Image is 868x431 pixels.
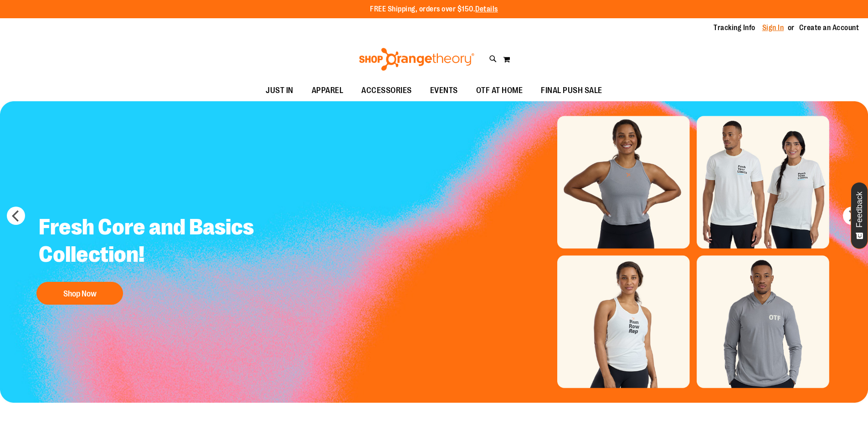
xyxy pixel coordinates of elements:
[762,23,784,33] a: Sign In
[32,207,275,309] a: Fresh Core and Basics Collection! Shop Now
[266,80,293,101] span: JUST IN
[36,282,123,305] button: Shop Now
[257,80,303,101] a: JUST IN
[361,80,412,101] span: ACCESSORIES
[358,48,476,71] img: Shop Orangetheory
[467,80,532,101] a: OTF AT HOME
[312,80,344,101] span: APPAREL
[855,192,864,228] span: Feedback
[303,80,353,101] a: APPAREL
[532,80,611,101] a: FINAL PUSH SALE
[32,207,275,277] h2: Fresh Core and Basics Collection!
[7,207,25,225] button: prev
[799,23,859,33] a: Create an Account
[714,23,755,33] a: Tracking Info
[430,80,458,101] span: EVENTS
[476,80,523,101] span: OTF AT HOME
[475,5,498,13] a: Details
[843,207,861,225] button: next
[541,80,602,101] span: FINAL PUSH SALE
[352,80,421,101] a: ACCESSORIES
[851,182,868,249] button: Feedback - Show survey
[370,4,498,15] p: FREE Shipping, orders over $150.
[421,80,467,101] a: EVENTS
